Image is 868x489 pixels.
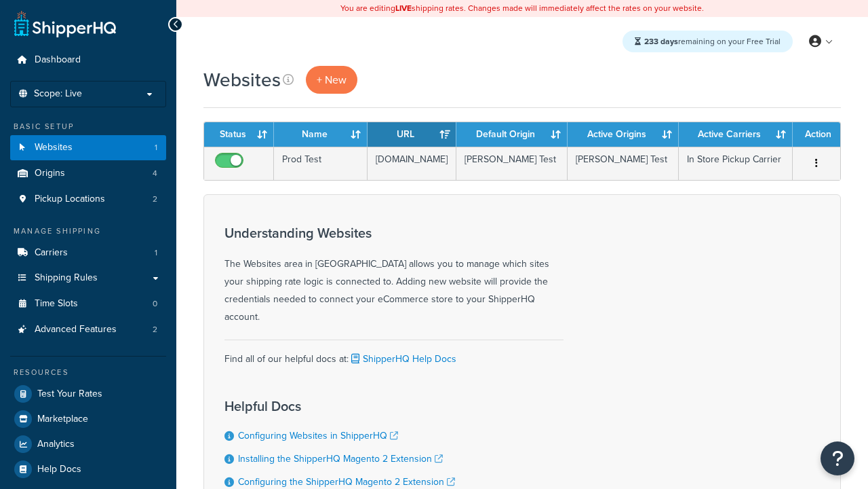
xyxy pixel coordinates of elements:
td: [PERSON_NAME] Test [568,147,679,180]
th: Active Carriers: activate to sort column ascending [679,122,793,147]
td: [DOMAIN_NAME] [368,147,456,180]
a: Carriers 1 [10,240,166,266]
div: Find all of our helpful docs at: [224,340,564,368]
a: Help Docs [10,457,166,482]
li: Advanced Features [10,317,166,342]
span: 4 [153,168,157,179]
a: ShipperHQ Home [14,10,116,37]
th: Name: activate to sort column ascending [274,122,368,147]
span: Test Your Rates [37,388,102,400]
span: 2 [153,194,157,205]
span: 2 [153,324,157,336]
button: Open Resource Center [821,441,854,475]
div: The Websites area in [GEOGRAPHIC_DATA] allows you to manage which sites your shipping rate logic ... [224,225,564,326]
span: Origins [35,168,65,179]
b: LIVE [395,2,412,14]
th: Active Origins: activate to sort column ascending [568,122,679,147]
span: Shipping Rules [35,272,98,284]
h3: Understanding Websites [224,225,564,240]
span: 1 [155,142,157,153]
span: 0 [153,298,157,310]
th: URL: activate to sort column ascending [368,122,456,147]
span: + New [317,72,347,88]
span: Pickup Locations [35,194,105,205]
div: remaining on your Free Trial [623,31,793,52]
div: Resources [10,367,166,378]
a: Installing the ShipperHQ Magento 2 Extension [238,452,443,466]
td: In Store Pickup Carrier [679,147,793,180]
a: Pickup Locations 2 [10,187,166,212]
span: Analytics [37,439,75,450]
span: Marketplace [37,414,88,425]
a: Shipping Rules [10,266,166,291]
span: Websites [35,142,73,153]
th: Default Origin: activate to sort column ascending [456,122,568,147]
div: Manage Shipping [10,225,166,237]
a: ShipperHQ Help Docs [349,352,456,366]
a: Dashboard [10,48,166,73]
a: Websites 1 [10,135,166,160]
span: Carriers [35,247,68,259]
h1: Websites [203,67,281,93]
li: Time Slots [10,291,166,316]
a: Test Your Rates [10,382,166,406]
li: Origins [10,161,166,186]
td: [PERSON_NAME] Test [456,147,568,180]
li: Pickup Locations [10,187,166,212]
a: + New [306,66,357,94]
span: Scope: Live [34,88,82,100]
span: Help Docs [37,464,81,475]
span: 1 [155,247,157,259]
span: Advanced Features [35,324,117,336]
a: Configuring the ShipperHQ Magento 2 Extension [238,475,455,489]
li: Websites [10,135,166,160]
a: Advanced Features 2 [10,317,166,342]
h3: Helpful Docs [224,399,469,414]
a: Configuring Websites in ShipperHQ [238,429,398,443]
strong: 233 days [644,35,678,48]
td: Prod Test [274,147,368,180]
span: Dashboard [35,54,81,66]
a: Origins 4 [10,161,166,186]
a: Marketplace [10,407,166,431]
th: Action [793,122,840,147]
th: Status: activate to sort column ascending [204,122,274,147]
li: Carriers [10,240,166,266]
div: Basic Setup [10,121,166,132]
a: Analytics [10,432,166,456]
a: Time Slots 0 [10,291,166,316]
span: Time Slots [35,298,78,310]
